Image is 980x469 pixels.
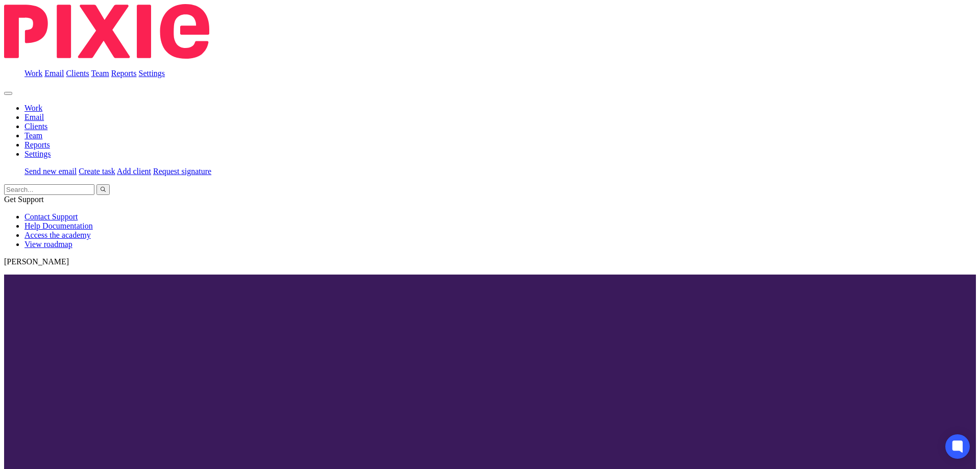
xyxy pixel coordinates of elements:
[24,113,44,121] a: Email
[24,104,42,112] a: Work
[66,69,89,78] a: Clients
[4,4,209,59] img: Pixie
[117,167,151,176] a: Add client
[24,167,77,176] a: Send new email
[153,167,211,176] a: Request signature
[24,69,42,78] a: Work
[24,240,72,249] a: View roadmap
[24,221,93,230] a: Help Documentation
[24,122,47,131] a: Clients
[24,131,42,140] a: Team
[24,150,51,158] a: Settings
[24,231,91,239] a: Access the academy
[24,140,50,149] a: Reports
[91,69,109,78] a: Team
[4,257,976,266] p: [PERSON_NAME]
[79,167,115,176] a: Create task
[4,184,94,195] input: Search
[139,69,165,78] a: Settings
[111,69,137,78] a: Reports
[24,212,78,221] a: Contact Support
[4,195,44,204] span: Get Support
[44,69,64,78] a: Email
[96,184,110,195] button: Search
